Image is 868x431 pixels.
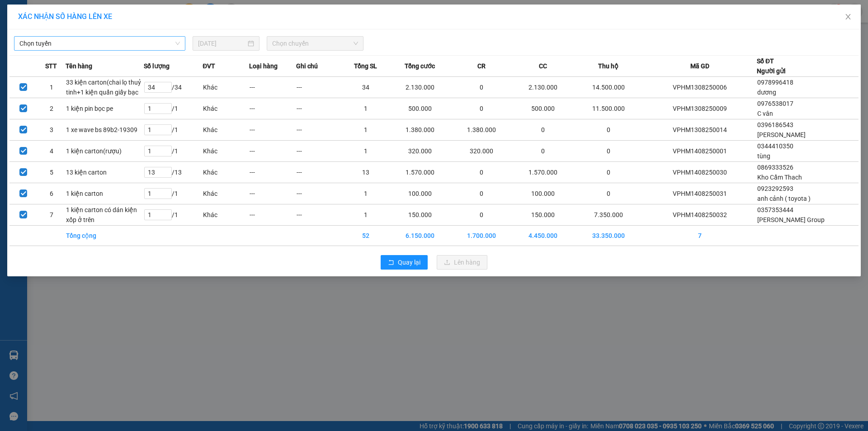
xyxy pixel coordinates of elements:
[574,119,643,141] td: 0
[757,152,770,160] span: tùng
[296,204,343,226] td: ---
[598,61,618,71] span: Thu hộ
[389,226,451,246] td: 6.150.000
[296,183,343,204] td: ---
[203,183,249,204] td: Khác
[389,162,451,183] td: 1.570.000
[451,119,512,141] td: 1.380.000
[144,98,203,119] td: / 1
[757,216,825,223] span: [PERSON_NAME] Group
[66,162,144,183] td: 13 kiện carton
[249,61,278,71] span: Loại hàng
[203,119,249,141] td: Khác
[45,61,57,71] span: STT
[144,183,203,204] td: / 1
[18,12,112,21] span: XÁC NHẬN SỐ HÀNG LÊN XE
[757,206,793,213] span: 0357353444
[343,141,389,162] td: 1
[389,77,451,98] td: 2.130.000
[643,141,757,162] td: VPHM1408250001
[643,77,757,98] td: VPHM1308250006
[512,183,574,204] td: 100.000
[144,162,203,183] td: / 13
[343,204,389,226] td: 1
[757,121,793,128] span: 0396186543
[757,89,776,96] span: dương
[66,141,144,162] td: 1 kiện carton(rượu)
[198,38,246,48] input: 14/08/2025
[451,98,512,119] td: 0
[574,98,643,119] td: 11.500.000
[343,77,389,98] td: 34
[381,255,428,270] button: rollbackQuay lại
[343,183,389,204] td: 1
[512,119,574,141] td: 0
[512,77,574,98] td: 2.130.000
[757,174,802,181] span: Kho Cẩm Thach
[38,119,66,141] td: 3
[405,61,435,71] span: Tổng cước
[296,61,318,71] span: Ghi chú
[203,77,249,98] td: Khác
[249,77,296,98] td: ---
[343,119,389,141] td: 1
[203,61,215,71] span: ĐVT
[249,98,296,119] td: ---
[512,204,574,226] td: 150.000
[388,259,394,266] span: rollback
[757,100,793,107] span: 0976538017
[272,37,358,50] span: Chọn chuyến
[757,79,793,86] span: 0978996418
[835,5,861,30] button: Close
[144,77,203,98] td: / 34
[844,13,852,20] span: close
[451,204,512,226] td: 0
[296,98,343,119] td: ---
[249,119,296,141] td: ---
[574,183,643,204] td: 0
[757,164,793,171] span: 0869333526
[643,204,757,226] td: VPHM1408250032
[451,226,512,246] td: 1.700.000
[512,98,574,119] td: 500.000
[643,226,757,246] td: 7
[66,61,92,71] span: Tên hàng
[66,226,144,246] td: Tổng cộng
[398,257,420,267] span: Quay lại
[389,141,451,162] td: 320.000
[203,162,249,183] td: Khác
[66,98,144,119] td: 1 kiện pin bọc pe
[389,98,451,119] td: 500.000
[144,141,203,162] td: / 1
[477,61,486,71] span: CR
[296,141,343,162] td: ---
[66,119,144,141] td: 1 xe wave bs 89b2-19309
[643,98,757,119] td: VPHM1308250009
[249,141,296,162] td: ---
[757,195,811,202] span: anh cảnh ( toyota )
[249,204,296,226] td: ---
[389,204,451,226] td: 150.000
[38,183,66,204] td: 6
[19,37,180,50] span: Chọn tuyến
[66,204,144,226] td: 1 kiện carton có dán kiện xốp ở trên
[451,183,512,204] td: 0
[643,119,757,141] td: VPHM1308250014
[38,77,66,98] td: 1
[38,162,66,183] td: 5
[757,142,793,150] span: 0344410350
[203,141,249,162] td: Khác
[249,183,296,204] td: ---
[512,162,574,183] td: 1.570.000
[144,119,203,141] td: / 1
[343,162,389,183] td: 13
[757,185,793,192] span: 0923292593
[38,204,66,226] td: 7
[643,162,757,183] td: VPHM1408250030
[144,204,203,226] td: / 1
[389,183,451,204] td: 100.000
[343,226,389,246] td: 52
[512,226,574,246] td: 4.450.000
[574,77,643,98] td: 14.500.000
[66,77,144,98] td: 33 kiện carton(chai lọ thuỷ tinh+1 kiện quấn giấy bạc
